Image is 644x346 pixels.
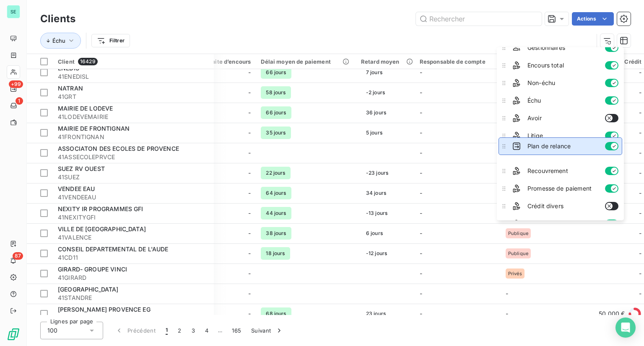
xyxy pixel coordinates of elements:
[261,227,291,240] span: 38 jours
[499,137,622,155] li: Plan de relance
[261,127,291,139] span: 35 jours
[248,169,251,177] span: -
[527,184,598,193] span: Promesse de paiement
[527,142,598,150] span: Plan de relance
[248,149,251,157] span: -
[47,326,57,335] span: 100
[261,187,291,199] span: 64 jours
[499,127,622,145] li: Litige
[639,189,641,197] span: -
[261,58,351,65] div: Délai moyen de paiement
[420,149,422,156] span: -
[13,252,23,260] span: 87
[248,108,251,117] span: -
[52,37,65,44] span: Échu
[420,109,422,116] span: -
[58,213,209,222] span: 41NEXITYGFI
[639,209,641,217] span: -
[58,105,113,112] span: MAIRIE DE LODEVE
[420,310,422,317] span: -
[58,286,119,293] span: [GEOGRAPHIC_DATA]
[499,57,622,74] li: Encours total
[7,328,20,341] img: Logo LeanPay
[508,271,522,276] span: Privés
[58,245,169,253] span: CONSEIL DEPARTEMENTAL DE L'AUDE
[40,11,75,26] h3: Clients
[58,72,209,81] span: 41ENEDISL
[420,189,422,196] span: -
[527,132,598,140] span: Litige
[361,86,390,99] span: -2 jours
[420,169,422,176] span: -
[527,44,598,52] span: Gestionnaires
[599,310,625,318] span: 50 000 €
[7,5,20,18] div: SE
[639,88,641,97] span: -
[499,215,622,232] li: Débit divers
[508,231,528,236] span: Publique
[261,247,290,260] span: 18 jours
[527,219,598,228] span: Débit divers
[499,92,622,109] li: Échu
[9,80,23,88] span: +99
[361,58,410,65] div: Retard moyen
[506,310,508,317] span: -
[58,274,209,282] span: 41GIRARD
[248,289,251,298] span: -
[639,149,641,157] span: -
[639,129,641,137] span: -
[420,209,422,217] span: -
[213,324,227,337] span: …
[639,229,641,238] span: -
[58,266,127,273] span: GIRARD- GROUPE VINCI
[261,86,291,99] span: 58 jours
[420,69,422,76] span: -
[204,58,251,65] div: Limite d’encours
[58,93,209,101] span: 41GRT
[248,310,251,318] span: -
[58,294,209,302] span: 41STANDRE
[248,249,251,258] span: -
[499,109,622,127] li: Avoir
[248,88,251,97] span: -
[58,185,95,192] span: VENDEE EAU
[508,251,528,256] span: Publique
[420,58,496,65] div: Responsable de compte
[40,33,81,49] button: Échu
[527,202,598,210] span: Crédit divers
[261,106,291,119] span: 66 jours
[527,96,598,105] span: Échu
[78,58,98,65] span: 16429
[261,307,291,320] span: 68 jours
[261,207,291,219] span: 44 jours
[58,145,179,152] span: ASSOCIATON DES ECOLES DE PROVENCE
[499,180,622,197] li: Promesse de paiement
[572,12,614,26] button: Actions
[173,322,186,339] button: 2
[91,34,130,47] button: Filtrer
[361,66,387,79] span: 7 jours
[527,167,598,175] span: Recouvrement
[110,322,161,339] button: Précédent
[499,197,622,215] li: Crédit divers
[420,290,422,297] span: -
[416,12,542,26] input: Rechercher
[499,74,622,92] li: Non-échu
[200,322,213,339] button: 4
[58,225,146,232] span: VILLE DE [GEOGRAPHIC_DATA]
[361,106,391,119] span: 36 jours
[420,270,422,277] span: -
[58,314,209,322] span: 41LEONGROSSE
[361,127,387,139] span: 5 jours
[58,306,151,313] span: [PERSON_NAME] PROVENCE EG
[420,250,422,257] span: -
[248,68,251,77] span: -
[261,167,290,179] span: 22 jours
[58,173,209,181] span: 41SUEZ
[246,322,288,339] button: Suivant
[527,61,598,70] span: Encours total
[187,322,200,339] button: 3
[227,322,246,339] button: 165
[527,79,598,87] span: Non-échu
[361,207,392,219] span: -13 jours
